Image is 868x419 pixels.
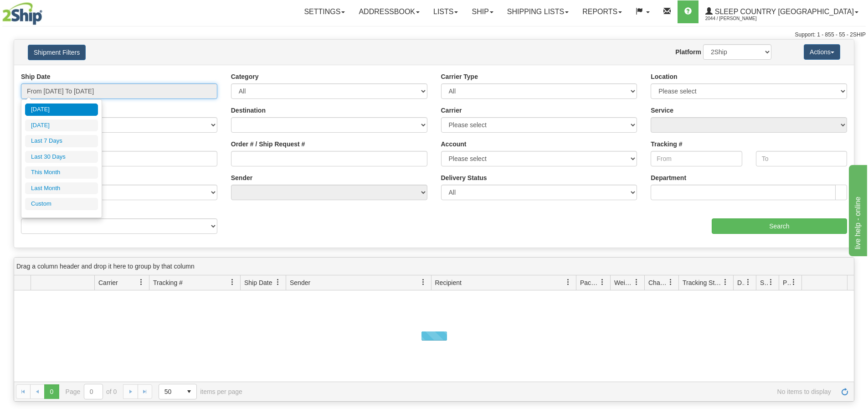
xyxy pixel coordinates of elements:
[231,140,305,149] label: Order # / Ship Request #
[7,5,84,16] div: live help - online
[98,278,118,287] span: Carrier
[663,274,678,290] a: Charge filter column settings
[713,8,854,16] span: Sleep Country [GEOGRAPHIC_DATA]
[465,0,500,23] a: Ship
[14,258,854,275] div: grid grouping header
[783,278,791,287] span: Pickup Status
[159,384,197,399] span: Page sizes drop down
[651,140,682,149] label: Tracking #
[575,0,629,23] a: Reports
[651,173,686,182] label: Department
[441,173,487,182] label: Delivery Status
[297,0,352,23] a: Settings
[629,274,644,290] a: Weight filter column settings
[683,278,722,287] span: Tracking Status
[244,278,272,287] span: Ship Date
[651,106,673,115] label: Service
[737,278,745,287] span: Delivery Status
[231,106,266,115] label: Destination
[740,274,756,290] a: Delivery Status filter column settings
[712,218,847,234] input: Search
[675,47,701,57] label: Platform
[441,140,467,149] label: Account
[763,274,779,290] a: Shipment Issues filter column settings
[25,103,98,116] li: [DATE]
[164,387,176,396] span: 50
[153,278,183,287] span: Tracking #
[651,72,677,81] label: Location
[28,45,86,60] button: Shipment Filters
[25,151,98,163] li: Last 30 Days
[500,0,575,23] a: Shipping lists
[435,278,462,287] span: Recipient
[225,274,240,290] a: Tracking # filter column settings
[231,72,259,81] label: Category
[804,44,840,60] button: Actions
[290,278,310,287] span: Sender
[2,31,866,39] div: Support: 1 - 855 - 55 - 2SHIP
[705,14,774,23] span: 2044 / [PERSON_NAME]
[182,384,196,399] span: select
[441,106,462,115] label: Carrier
[760,278,768,287] span: Shipment Issues
[159,384,242,399] span: items per page
[426,0,465,23] a: Lists
[847,163,867,256] iframe: chat widget
[352,0,426,23] a: Addressbook
[786,274,801,290] a: Pickup Status filter column settings
[21,72,51,81] label: Ship Date
[718,274,733,290] a: Tracking Status filter column settings
[231,173,252,182] label: Sender
[699,0,865,23] a: Sleep Country [GEOGRAPHIC_DATA] 2044 / [PERSON_NAME]
[25,119,98,132] li: [DATE]
[2,2,42,25] img: logo2044.jpg
[651,151,742,166] input: From
[25,182,98,195] li: Last Month
[595,274,610,290] a: Packages filter column settings
[66,384,117,399] span: Page of 0
[560,274,576,290] a: Recipient filter column settings
[270,274,286,290] a: Ship Date filter column settings
[416,274,431,290] a: Sender filter column settings
[25,198,98,210] li: Custom
[25,166,98,179] li: This Month
[837,384,852,399] a: Refresh
[648,278,668,287] span: Charge
[44,384,59,399] span: Page 0
[255,388,831,395] span: No items to display
[580,278,599,287] span: Packages
[756,151,847,166] input: To
[25,135,98,147] li: Last 7 Days
[441,72,478,81] label: Carrier Type
[134,274,149,290] a: Carrier filter column settings
[614,278,633,287] span: Weight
